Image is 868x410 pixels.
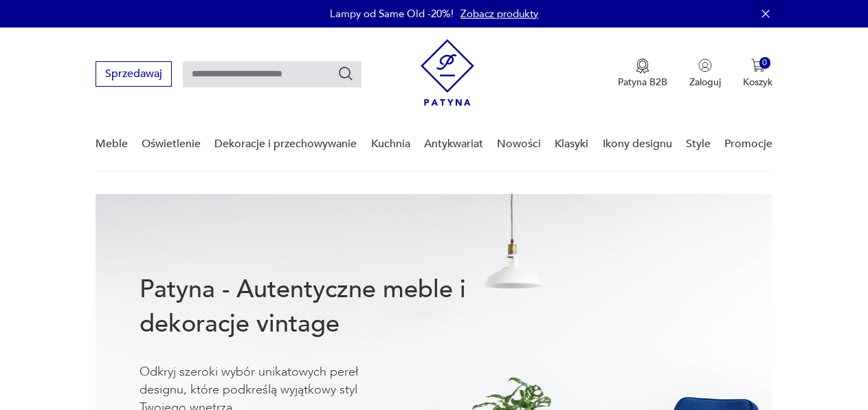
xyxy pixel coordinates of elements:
p: Patyna B2B [618,76,667,89]
a: Promocje [724,118,772,171]
a: Ikony designu [603,118,672,171]
a: Oświetlenie [142,118,201,171]
p: Lampy od Same Old -20%! [330,7,454,21]
a: Sprzedawaj [96,70,172,80]
a: Meble [96,118,128,171]
div: 0 [759,57,771,69]
a: Antykwariat [424,118,483,171]
a: Nowości [497,118,541,171]
img: Patyna - sklep z meblami i dekoracjami vintage [421,39,474,106]
p: Koszyk [743,76,772,89]
a: Kuchnia [371,118,410,171]
button: Zaloguj [689,58,721,89]
img: Ikona medalu [636,58,649,74]
button: Sprzedawaj [96,61,172,87]
a: Ikona medaluPatyna B2B [618,58,667,89]
p: Zaloguj [689,76,721,89]
a: Style [686,118,711,171]
button: Szukaj [337,65,354,82]
img: Ikonka użytkownika [698,58,712,72]
button: Patyna B2B [618,58,667,89]
img: Ikona koszyka [751,58,765,72]
a: Dekoracje i przechowywanie [214,118,357,171]
a: Zobacz produkty [460,7,538,21]
a: Klasyki [555,118,588,171]
button: 0Koszyk [743,58,772,89]
h1: Patyna - Autentyczne meble i dekoracje vintage [140,272,504,341]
